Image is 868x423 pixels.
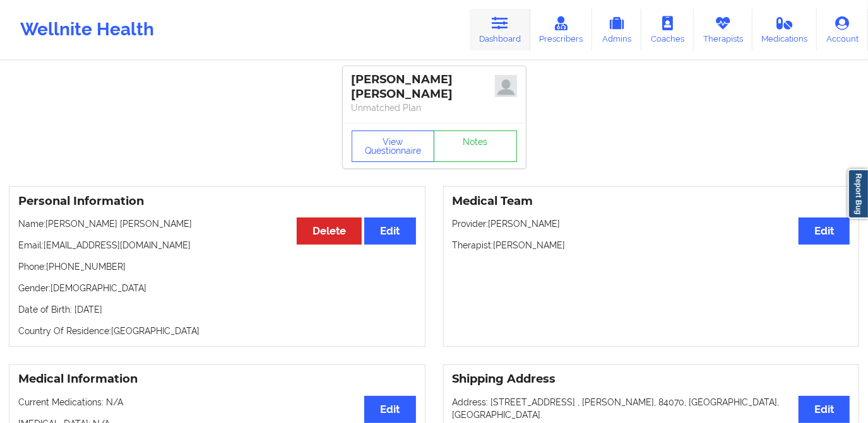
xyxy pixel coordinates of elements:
[352,101,517,114] p: Unmatched Plan
[18,282,416,294] p: Gender: [DEMOGRAPHIC_DATA]
[799,217,850,245] button: Edit
[453,239,850,252] p: Therapist: [PERSON_NAME]
[453,194,850,209] h3: Medical Team
[364,396,415,423] button: Edit
[18,194,416,209] h3: Personal Information
[364,217,415,245] button: Edit
[817,9,868,50] a: Account
[453,396,850,421] p: Address: [STREET_ADDRESS] , [PERSON_NAME], 84070, [GEOGRAPHIC_DATA], [GEOGRAPHIC_DATA].
[18,303,416,316] p: Date of Birth: [DATE]
[352,72,517,101] div: [PERSON_NAME] [PERSON_NAME]
[799,396,850,423] button: Edit
[848,169,868,219] a: Report Bug
[18,396,416,409] p: Current Medications: N/A
[495,75,517,97] img: z+GWkhknzVudQAAAABJRU5ErkJggg==
[470,9,530,50] a: Dashboard
[434,130,517,162] a: Notes
[18,372,416,386] h3: Medical Information
[297,217,362,245] button: Delete
[530,9,593,50] a: Prescribers
[352,130,435,162] button: View Questionnaire
[641,9,694,50] a: Coaches
[18,260,416,273] p: Phone: [PHONE_NUMBER]
[18,325,416,337] p: Country Of Residence: [GEOGRAPHIC_DATA]
[453,372,850,386] h3: Shipping Address
[18,217,416,230] p: Name: [PERSON_NAME] [PERSON_NAME]
[592,9,641,50] a: Admins
[18,239,416,252] p: Email: [EMAIL_ADDRESS][DOMAIN_NAME]
[453,217,850,230] p: Provider: [PERSON_NAME]
[694,9,752,50] a: Therapists
[752,9,817,50] a: Medications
